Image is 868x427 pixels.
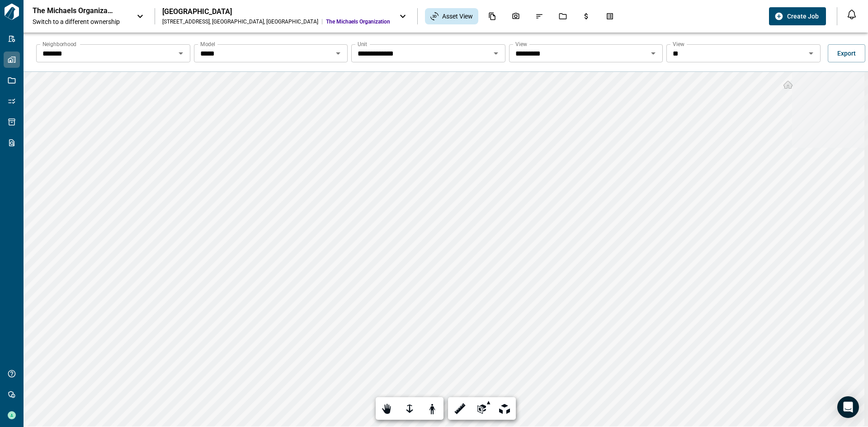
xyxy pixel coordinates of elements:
[162,7,390,16] div: [GEOGRAPHIC_DATA]
[600,9,619,24] div: Takeoff Center
[506,9,525,24] div: Photos
[358,40,367,48] label: Unit
[577,9,596,24] div: Budgets
[805,47,817,60] button: Open
[647,47,660,60] button: Open
[844,7,859,22] button: Open notification feed
[530,9,549,24] div: Issues & Info
[490,47,502,60] button: Open
[200,40,215,48] label: Model
[787,12,819,21] span: Create Job
[326,18,390,25] span: The Michaels Organization
[673,40,684,48] label: View
[515,40,527,48] label: View
[837,49,856,58] span: Export
[442,12,473,21] span: Asset View
[33,17,127,26] span: Switch to a different ownership
[828,44,865,62] button: Export
[162,18,318,25] div: [STREET_ADDRESS] , [GEOGRAPHIC_DATA] , [GEOGRAPHIC_DATA]
[33,6,114,15] p: The Michaels Organization
[425,8,478,24] div: Asset View
[837,396,859,418] div: Open Intercom Messenger
[553,9,572,24] div: Jobs
[175,47,187,60] button: Open
[769,7,826,25] button: Create Job
[42,40,76,48] label: Neighborhood
[483,9,502,24] div: Documents
[332,47,344,60] button: Open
